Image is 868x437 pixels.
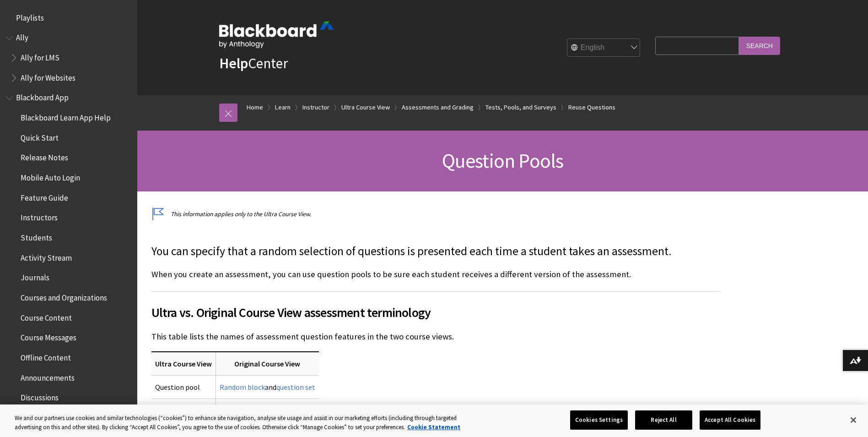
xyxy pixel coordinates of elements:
[151,331,719,343] p: This table lists the names of assessment question features in the two course views.
[739,37,780,55] input: Search
[16,30,28,43] span: Ally
[843,410,863,430] button: Close
[21,210,58,223] span: Instructors
[700,410,760,430] button: Accept All Cookies
[216,352,319,376] th: Original Course View
[21,170,80,182] span: Mobile Auto Login
[302,102,329,113] a: Instructor
[247,102,263,113] a: Home
[407,423,460,431] a: More information about your privacy, opens in a new tab
[570,410,628,430] button: Cookies Settings
[341,102,390,113] a: Ultra Course View
[5,10,132,26] nav: Book outline for Playlists
[151,268,719,280] p: When you create an assessment, you can use question pools to be sure each student receives a diff...
[21,190,68,202] span: Feature Guide
[151,303,719,322] span: Ultra vs. Original Course View assessment terminology
[15,414,477,432] div: We and our partners use cookies and similar technologies (“cookies”) to enhance site navigation, ...
[21,50,59,62] span: Ally for LMS
[16,10,44,22] span: Playlists
[151,243,719,260] p: You can specify that a random selection of questions is presented each time a student takes an as...
[635,410,692,430] button: Reject All
[21,370,75,382] span: Announcements
[276,382,315,392] a: question set
[567,39,641,57] select: Site Language Selector
[21,70,75,82] span: Ally for Websites
[21,130,59,142] span: Quick Start
[219,22,334,48] img: Blackboard by Anthology
[21,330,76,343] span: Course Messages
[568,102,615,113] a: Reuse Questions
[442,148,564,173] span: Question Pools
[21,310,72,322] span: Course Content
[151,375,216,399] td: Question pool
[151,352,216,376] th: Ultra Course View
[16,90,69,103] span: Blackboard App
[21,250,72,262] span: Activity Stream
[216,375,319,399] td: and
[151,210,719,218] p: This information applies only to the Ultra Course View.
[219,54,248,72] strong: Help
[402,102,474,113] a: Assessments and Grading
[21,290,107,302] span: Courses and Organizations
[485,102,556,113] a: Tests, Pools, and Surveys
[21,270,49,283] span: Journals
[21,150,68,163] span: Release Notes
[21,110,111,122] span: Blackboard Learn App Help
[21,350,71,362] span: Offline Content
[21,390,59,402] span: Discussions
[219,54,288,72] a: HelpCenter
[220,382,265,392] a: Random block
[21,230,52,242] span: Students
[5,30,132,86] nav: Book outline for Anthology Ally Help
[275,102,291,113] a: Learn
